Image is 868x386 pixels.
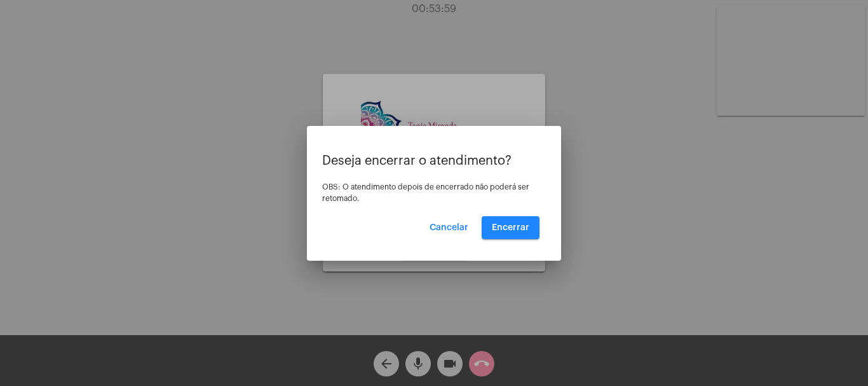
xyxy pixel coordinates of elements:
[430,223,468,232] span: Cancelar
[419,216,478,239] button: Cancelar
[322,183,529,202] span: OBS: O atendimento depois de encerrado não poderá ser retomado.
[482,216,539,239] button: Encerrar
[492,223,529,232] span: Encerrar
[322,154,546,168] p: Deseja encerrar o atendimento?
